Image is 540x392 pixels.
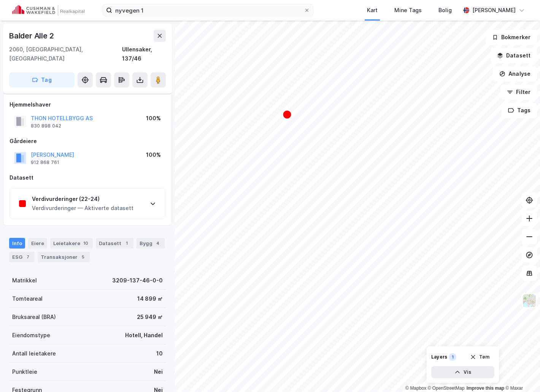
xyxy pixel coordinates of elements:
div: 2060, [GEOGRAPHIC_DATA], [GEOGRAPHIC_DATA] [9,45,122,63]
a: Improve this map [467,386,504,391]
div: Kontrollprogram for chat [502,355,540,392]
div: Gårdeiere [10,137,165,146]
div: Eiendomstype [12,331,50,340]
div: 5 [79,253,87,261]
div: Eiere [28,238,47,249]
div: Datasett [10,173,165,182]
div: 1 [123,239,130,247]
button: Tøm [465,351,494,363]
div: 3209-137-46-0-0 [112,276,163,285]
button: Filter [500,84,537,100]
div: 100% [146,114,161,123]
div: 1 [449,353,456,361]
div: 10 [82,239,90,247]
div: Bygg [137,238,165,249]
div: 912 868 761 [31,159,59,166]
div: Bruksareal (BRA) [12,312,56,322]
div: Tomteareal [12,294,43,303]
div: Bolig [438,6,452,15]
button: Vis [431,366,494,378]
div: Map marker [283,110,292,119]
div: Datasett [96,238,133,249]
div: 4 [154,239,162,247]
div: 100% [146,150,161,159]
div: Info [9,238,25,249]
div: Layers [431,354,447,360]
div: Hotell, Handel [125,331,163,340]
button: Tags [502,103,537,118]
div: Hjemmelshaver [10,100,165,109]
iframe: Chat Widget [502,355,540,392]
input: Søk på adresse, matrikkel, gårdeiere, leietakere eller personer [112,5,304,16]
button: Datasett [491,48,537,63]
a: OpenStreetMap [428,386,465,391]
img: cushman-wakefield-realkapital-logo.202ea83816669bd177139c58696a8fa1.svg [12,5,84,16]
div: Mine Tags [394,6,422,15]
div: ESG [9,252,35,262]
div: Punktleie [12,367,37,376]
div: Nei [154,367,163,376]
div: 10 [156,349,163,358]
div: Ullensaker, 137/46 [122,45,166,63]
img: Z [522,293,537,308]
a: Mapbox [405,386,426,391]
div: 25 949 ㎡ [137,312,163,322]
div: Verdivurderinger — Aktiverte datasett [32,204,133,213]
div: Transaksjoner [38,252,90,262]
div: 830 898 042 [31,123,61,129]
button: Tag [9,72,75,88]
div: Verdivurderinger (22-24) [32,194,133,204]
div: [PERSON_NAME] [472,6,516,15]
div: Kart [367,6,378,15]
div: Antall leietakere [12,349,56,358]
div: 14 899 ㎡ [137,294,163,303]
div: Matrikkel [12,276,37,285]
div: Leietakere [50,238,93,249]
button: Analyse [493,66,537,81]
button: Bokmerker [486,30,537,45]
div: Balder Alle 2 [9,30,55,42]
div: 7 [24,253,32,261]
